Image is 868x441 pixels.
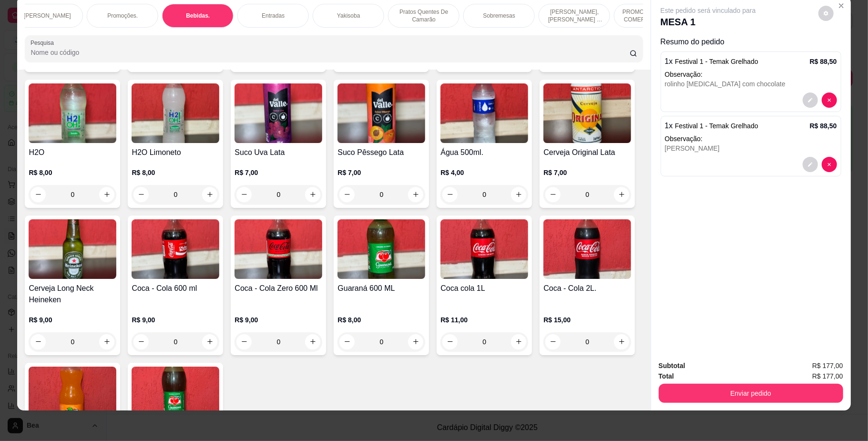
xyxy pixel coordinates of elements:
[810,57,837,66] p: R$ 88,50
[547,8,602,23] p: [PERSON_NAME], [PERSON_NAME] & [PERSON_NAME]
[202,334,217,349] button: increase-product-quantity
[29,168,116,177] p: R$ 8,00
[132,367,219,426] img: product-image
[235,315,322,325] p: R$ 9,00
[440,168,528,177] p: R$ 4,00
[440,147,528,158] h4: Água 500ml.
[236,334,252,349] button: decrease-product-quantity
[440,219,528,279] img: product-image
[337,315,425,325] p: R$ 8,00
[337,12,360,20] p: Yakisoba
[545,187,561,202] button: decrease-product-quantity
[132,147,219,158] h4: H2O Limoneto
[305,187,320,202] button: increase-product-quantity
[236,187,252,202] button: decrease-product-quantity
[622,8,677,23] p: PROMOÇÕES PARA COMER NO LOCAL
[408,187,423,202] button: increase-product-quantity
[543,168,631,177] p: R$ 7,00
[659,372,674,380] strong: Total
[442,187,458,202] button: decrease-product-quantity
[661,36,841,48] p: Resumo do pedido
[661,15,756,29] p: MESA 1
[339,187,355,202] button: decrease-product-quantity
[822,92,837,108] button: decrease-product-quantity
[440,283,528,294] h4: Coca cola 1L
[543,147,631,158] h4: Cerveja Original Lata
[132,315,219,325] p: R$ 9,00
[543,283,631,294] h4: Coca - Cola 2L.
[99,334,114,349] button: increase-product-quantity
[810,121,837,131] p: R$ 88,50
[29,315,116,325] p: R$ 9,00
[396,8,451,23] p: Pratos Quentes De Camarão
[483,12,515,20] p: Sobremesas
[408,334,423,349] button: increase-product-quantity
[24,12,71,20] p: [PERSON_NAME]
[339,334,355,349] button: decrease-product-quantity
[803,92,818,108] button: decrease-product-quantity
[31,187,46,202] button: decrease-product-quantity
[661,6,756,15] p: Este pedido será vinculado para
[659,362,685,369] strong: Subtotal
[132,168,219,177] p: R$ 8,00
[440,83,528,143] img: product-image
[543,83,631,143] img: product-image
[511,187,526,202] button: increase-product-quantity
[614,187,629,202] button: increase-product-quantity
[235,168,322,177] p: R$ 7,00
[133,334,149,349] button: decrease-product-quantity
[822,157,837,172] button: decrease-product-quantity
[31,48,629,57] input: Pesquisa
[202,187,217,202] button: increase-product-quantity
[29,83,116,143] img: product-image
[235,147,322,158] h4: Suco Uva Lata
[812,371,843,381] span: R$ 177,00
[545,334,561,349] button: decrease-product-quantity
[31,334,46,349] button: decrease-product-quantity
[235,283,322,294] h4: Coca - Cola Zero 600 Ml
[665,70,837,79] p: Observação:
[235,83,322,143] img: product-image
[305,334,320,349] button: increase-product-quantity
[107,12,138,20] p: Promoções.
[29,367,116,426] img: product-image
[665,56,758,67] p: 1 x
[675,122,758,130] span: Festival 1 - Temak Grelhado
[440,315,528,325] p: R$ 11,00
[337,219,425,279] img: product-image
[99,187,114,202] button: increase-product-quantity
[543,219,631,279] img: product-image
[31,39,57,47] label: Pesquisa
[337,168,425,177] p: R$ 7,00
[511,334,526,349] button: increase-product-quantity
[614,334,629,349] button: increase-product-quantity
[262,12,285,20] p: Entradas
[337,283,425,294] h4: Guaraná 600 ML
[665,144,837,153] div: [PERSON_NAME]
[665,134,837,144] p: Observação:
[659,384,843,403] button: Enviar pedido
[186,12,210,20] p: Bebidas.
[675,58,758,65] span: Festival 1 - Temak Grelhado
[803,157,818,172] button: decrease-product-quantity
[132,219,219,279] img: product-image
[132,283,219,294] h4: Coca - Cola 600 ml
[29,219,116,279] img: product-image
[235,219,322,279] img: product-image
[29,283,116,306] h4: Cerveja Long Neck Heineken
[812,360,843,371] span: R$ 177,00
[337,147,425,158] h4: Suco Pêssego Lata
[665,120,758,132] p: 1 x
[442,334,458,349] button: decrease-product-quantity
[132,83,219,143] img: product-image
[133,187,149,202] button: decrease-product-quantity
[818,6,834,21] button: decrease-product-quantity
[665,79,837,89] div: rolinho [MEDICAL_DATA] com chocolate
[337,83,425,143] img: product-image
[543,315,631,325] p: R$ 15,00
[29,147,116,158] h4: H2O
